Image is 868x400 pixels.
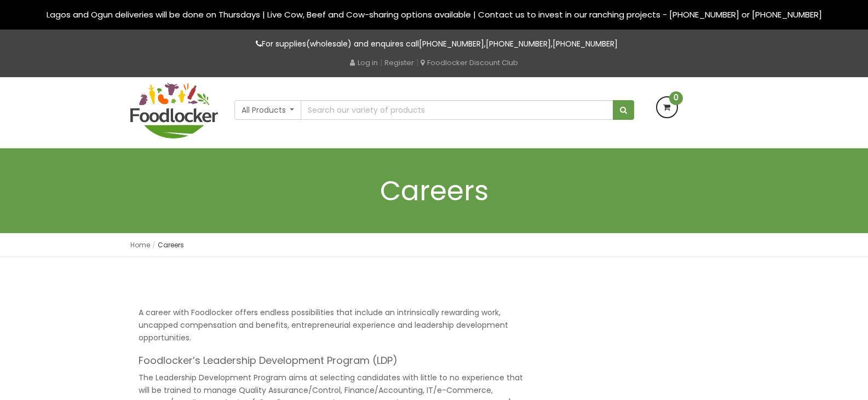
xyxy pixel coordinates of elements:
a: [PHONE_NUMBER] [553,38,618,49]
span: | [380,57,382,68]
a: Register [384,57,414,68]
a: [PHONE_NUMBER] [419,38,484,49]
span: | [416,57,418,68]
img: FoodLocker [130,83,218,138]
a: [PHONE_NUMBER] [486,38,551,49]
h1: Careers [130,176,738,206]
a: Foodlocker Discount Club [421,57,518,68]
span: 0 [669,91,683,105]
span: Lagos and Ogun deliveries will be done on Thursdays | Live Cow, Beef and Cow-sharing options avai... [47,9,822,20]
a: Log in [350,57,378,68]
input: Search our variety of products [301,100,613,120]
a: Home [130,240,150,250]
h4: Foodlocker’s Leadership Development Program (LDP) [139,355,527,366]
button: All Products [234,100,302,120]
p: A career with Foodlocker offers endless possibilities that include an intrinsically rewarding wor... [139,306,527,344]
p: For supplies(wholesale) and enquires call , , [130,38,738,50]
